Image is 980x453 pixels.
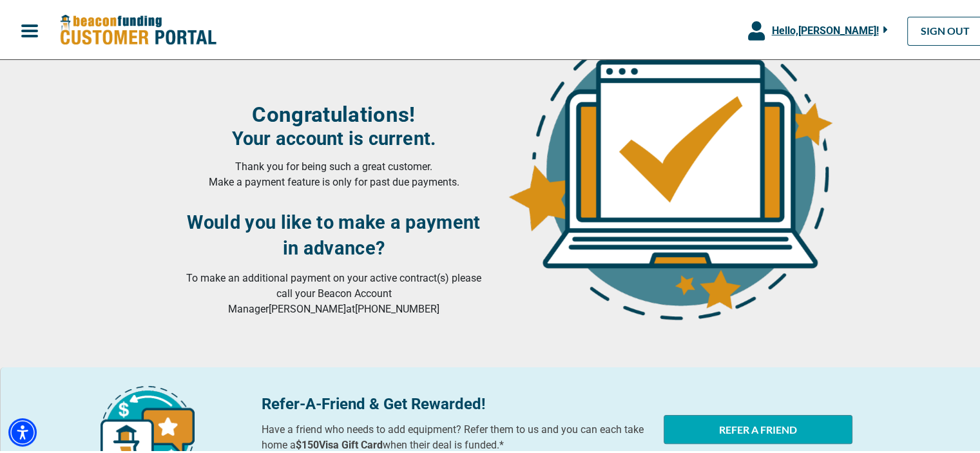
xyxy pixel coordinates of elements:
[180,157,487,188] p: Thank you for being such a great customer. Make a payment feature is only for past due payments.
[503,10,836,318] img: account-upto-date.png
[180,126,487,148] h4: Your account is current.
[180,269,487,315] p: To make an additional payment on your active contract(s) please call your Beacon Account Manager ...
[664,413,852,442] button: REFER A FRIEND
[8,416,37,445] div: Accessibility Menu
[59,12,216,45] img: Beacon Funding Customer Portal Logo
[180,100,487,126] h3: Congratulations!
[180,207,487,259] h3: Would you like to make a payment in advance?
[295,437,382,449] b: $150 Visa Gift Card
[261,390,648,414] p: Refer-A-Friend & Get Rewarded!
[261,420,648,451] p: Have a friend who needs to add equipment? Refer them to us and you can each take home a when thei...
[771,23,878,35] span: Hello, [PERSON_NAME] !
